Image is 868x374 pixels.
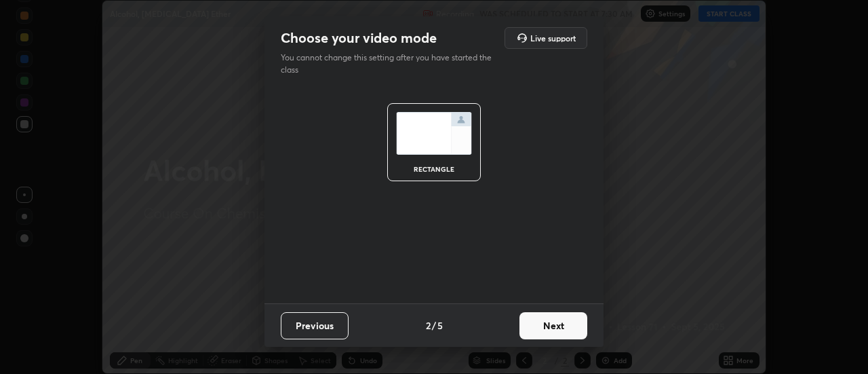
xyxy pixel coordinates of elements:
h4: 5 [437,318,443,333]
h4: 2 [426,318,431,333]
h5: Live support [530,34,576,42]
button: Next [519,312,587,339]
h2: Choose your video mode [281,29,437,47]
h4: / [432,318,436,333]
button: Previous [281,312,349,339]
p: You cannot change this setting after you have started the class [281,52,500,76]
img: normalScreenIcon.ae25ed63.svg [396,112,472,155]
div: rectangle [407,166,461,172]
